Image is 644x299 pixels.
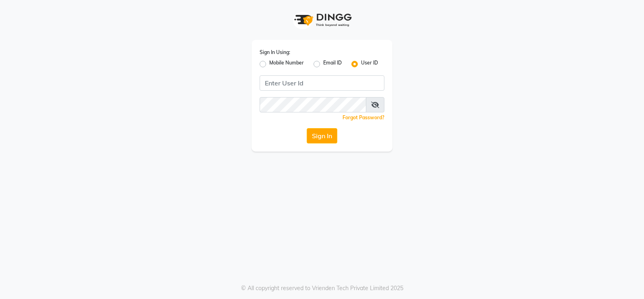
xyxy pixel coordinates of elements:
[290,8,354,32] img: logo1.svg
[307,128,337,143] button: Sign In
[343,114,384,120] a: Forgot Password?
[260,97,366,112] input: Username
[260,49,290,56] label: Sign In Using:
[260,75,384,91] input: Username
[269,59,304,69] label: Mobile Number
[361,59,378,69] label: User ID
[323,59,342,69] label: Email ID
